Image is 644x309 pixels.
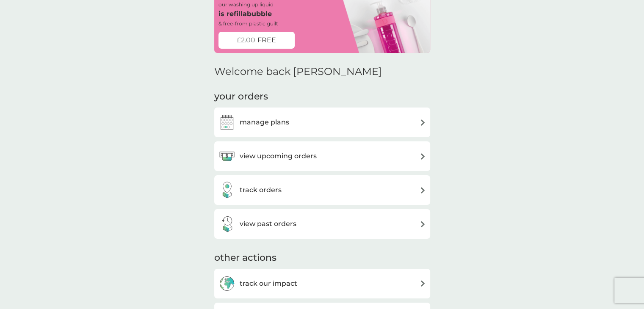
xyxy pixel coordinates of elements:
img: arrow right [420,280,426,287]
p: & free-from plastic guilt [218,19,278,28]
img: arrow right [420,221,426,227]
img: arrow right [420,119,426,126]
h3: manage plans [240,117,289,128]
img: arrow right [420,187,426,193]
h3: track our impact [240,278,297,289]
h3: view upcoming orders [240,151,317,162]
h3: your orders [214,90,268,103]
h3: other actions [214,251,276,265]
p: our washing up liquid [218,0,274,8]
span: FREE [257,35,276,46]
p: is refillabubble [218,8,272,19]
h3: view past orders [240,218,296,229]
h3: track orders [240,185,282,196]
span: £2.00 [237,35,255,46]
h2: Welcome back [PERSON_NAME] [214,66,382,78]
img: arrow right [420,153,426,160]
